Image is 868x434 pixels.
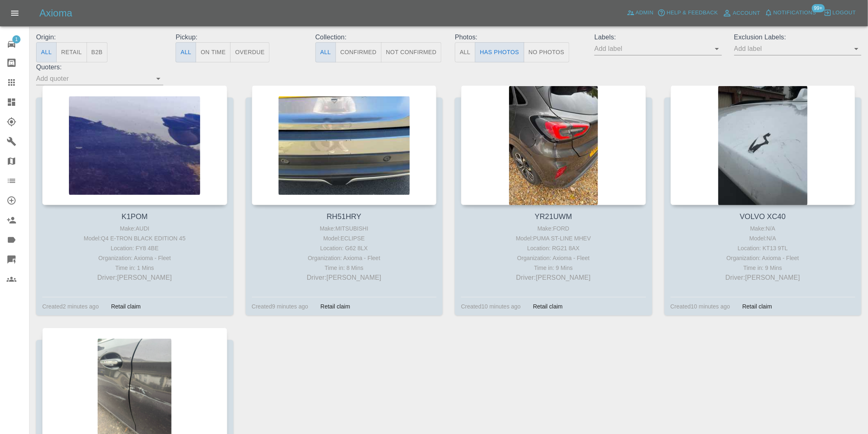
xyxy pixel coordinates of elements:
div: Make: MITSUBISHI [254,224,435,233]
a: K1POM [121,212,148,221]
span: 1 [12,35,21,43]
button: Retail [56,42,87,62]
input: Add label [594,42,709,55]
div: Location: G62 8LX [254,243,435,253]
button: Open [851,43,862,55]
div: Time in: 9 Mins [463,263,644,273]
p: Driver: [PERSON_NAME] [254,273,435,283]
button: Open [711,43,723,55]
div: Retail claim [314,302,356,311]
span: 99+ [812,4,825,12]
p: Driver: [PERSON_NAME] [463,273,644,283]
div: Retail claim [527,302,569,311]
h5: Axioma [39,7,72,20]
p: Pickup: [176,32,303,42]
input: Add quoter [36,72,151,85]
span: Admin [636,8,654,18]
a: RH51HRY [327,212,361,221]
div: Model: Q4 E-TRON BLACK EDITION 45 [44,233,225,243]
div: Time in: 8 Mins [254,263,435,273]
div: Created 2 minutes ago [42,302,99,311]
div: Created 9 minutes ago [252,302,308,311]
button: Logout [822,7,858,19]
div: Organization: Axioma - Fleet [254,253,435,263]
button: Open [153,73,164,85]
div: Model: ECLIPSE [254,233,435,243]
div: Location: FY8 4BE [44,243,225,253]
button: Notifications [763,7,818,19]
div: Time in: 1 Mins [44,263,225,273]
span: Help & Feedback [667,8,718,18]
div: Location: KT13 9TL [673,243,854,253]
div: Retail claim [105,302,147,311]
div: Time in: 9 Mins [673,263,854,273]
a: Account [720,7,763,20]
div: Model: PUMA ST-LINE MHEV [463,233,644,243]
a: VOLVO XC40 [740,212,786,221]
button: Help & Feedback [656,7,720,19]
span: Logout [833,8,856,18]
div: Make: N/A [673,224,854,233]
div: Make: AUDI [44,224,225,233]
button: All [176,42,196,62]
span: Account [733,9,761,18]
button: On Time [196,42,231,62]
button: Overdue [230,42,270,62]
p: Driver: [PERSON_NAME] [673,273,854,283]
div: Created 10 minutes ago [671,302,731,311]
p: Quoters: [36,62,163,72]
button: Has Photos [475,42,524,62]
a: Admin [625,7,656,19]
button: All [36,42,57,62]
p: Exclusion Labels: [734,32,861,42]
p: Origin: [36,32,163,42]
button: Not Confirmed [381,42,441,62]
button: B2B [87,42,108,62]
p: Photos: [455,32,582,42]
button: All [455,42,475,62]
div: Make: FORD [463,224,644,233]
p: Labels: [594,32,722,42]
button: Open drawer [5,3,25,23]
input: Add label [734,42,849,55]
div: Organization: Axioma - Fleet [673,253,854,263]
div: Organization: Axioma - Fleet [44,253,225,263]
div: Created 10 minutes ago [461,302,521,311]
button: Confirmed [336,42,381,62]
a: YR21UWM [535,212,572,221]
span: Notifications [774,8,816,18]
button: No Photos [524,42,569,62]
p: Collection: [315,32,443,42]
div: Organization: Axioma - Fleet [463,253,644,263]
p: Driver: [PERSON_NAME] [44,273,225,283]
div: Location: RG21 8AX [463,243,644,253]
div: Model: N/A [673,233,854,243]
button: All [315,42,336,62]
div: Retail claim [736,302,778,311]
